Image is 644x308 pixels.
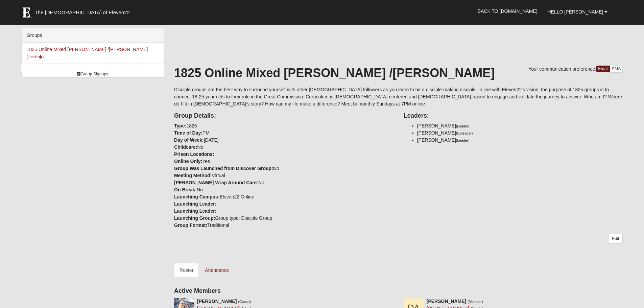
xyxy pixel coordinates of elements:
[174,263,199,277] a: Roster
[21,71,164,78] a: Group Signups
[174,166,273,171] strong: Group Was Launched from Discover Group:
[174,194,220,199] strong: Launching Campus:
[174,187,197,192] strong: On Break:
[16,2,151,19] a: The [DEMOGRAPHIC_DATA] of Eleven22
[174,137,204,143] strong: Day of Week:
[174,123,186,128] strong: Type:
[169,108,399,229] div: 1825 PM [DATE] No Yes No Virtual No No Eleven22 Online Group type: Disciple Group Traditional
[27,55,44,59] small: (Leader )
[610,66,623,73] a: SMS
[528,66,596,72] span: Your communication preference:
[174,201,216,207] strong: Launching Leader:
[473,3,543,20] a: Back to [DOMAIN_NAME]
[174,173,212,178] strong: Meeting Method:
[174,208,216,214] strong: Launching Leader:
[596,66,610,72] a: Email
[456,131,473,135] small: (Coleader)
[417,129,623,137] li: [PERSON_NAME]
[174,144,197,150] strong: Childcare:
[174,222,207,228] strong: Group Format:
[543,3,613,20] a: Hello [PERSON_NAME]
[27,47,148,59] a: 1825 Online Mixed [PERSON_NAME] /[PERSON_NAME](Leader)
[199,263,234,277] a: Attendance
[22,28,164,43] div: Groups
[20,6,33,19] img: Eleven22 logo
[174,159,202,164] strong: Online Only:
[35,9,130,16] span: The [DEMOGRAPHIC_DATA] of Eleven22
[174,215,215,221] strong: Launching Group:
[404,112,623,120] h4: Leaders:
[417,122,623,129] li: [PERSON_NAME]
[174,66,623,80] h1: 1825 Online Mixed [PERSON_NAME] /[PERSON_NAME]
[608,234,623,244] a: Edit
[417,137,623,144] li: [PERSON_NAME]
[456,124,470,128] small: (Leader)
[174,151,214,157] strong: Prison Locations:
[548,9,603,15] span: Hello [PERSON_NAME]
[174,287,623,295] h4: Active Members
[456,138,470,142] small: (Leader)
[174,112,393,120] h4: Group Details:
[174,180,258,185] strong: [PERSON_NAME] Wrap Around Care:
[174,130,202,136] strong: Time of Day:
